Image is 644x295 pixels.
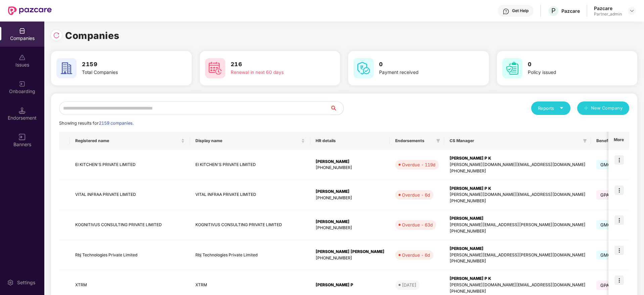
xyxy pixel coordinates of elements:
img: svg+xml;base64,PHN2ZyBpZD0iSGVscC0zMngzMiIgeG1sbnM9Imh0dHA6Ly93d3cudzMub3JnLzIwMDAvc3ZnIiB3aWR0aD... [503,8,509,15]
img: svg+xml;base64,PHN2ZyB4bWxucz0iaHR0cDovL3d3dy53My5vcmcvMjAwMC9zdmciIHdpZHRoPSI2MCIgaGVpZ2h0PSI2MC... [502,58,522,78]
span: P [551,7,556,15]
span: GMC [596,250,615,260]
div: Overdue - 6d [402,252,430,258]
div: [PERSON_NAME][EMAIL_ADDRESS][PERSON_NAME][DOMAIN_NAME] [450,222,586,228]
div: Total Companies [82,69,167,76]
img: svg+xml;base64,PHN2ZyB4bWxucz0iaHR0cDovL3d3dy53My5vcmcvMjAwMC9zdmciIHdpZHRoPSI2MCIgaGVpZ2h0PSI2MC... [56,58,77,78]
div: [PERSON_NAME] P [316,282,384,288]
div: [PERSON_NAME] [450,246,586,252]
span: GMC [596,220,615,229]
img: svg+xml;base64,PHN2ZyBpZD0iQ29tcGFuaWVzIiB4bWxucz0iaHR0cDovL3d3dy53My5vcmcvMjAwMC9zdmciIHdpZHRoPS... [19,28,26,34]
span: Showing results for [59,121,134,126]
td: EI KITCHEN'S PRIVATE LIMITED [70,150,190,180]
span: GPA [596,281,613,290]
div: Pazcare [561,8,580,14]
span: GMC [596,160,615,169]
div: [PHONE_NUMBER] [450,168,586,174]
img: icon [614,185,624,195]
img: svg+xml;base64,PHN2ZyBpZD0iU2V0dGluZy0yMHgyMCIgeG1sbnM9Imh0dHA6Ly93d3cudzMub3JnLzIwMDAvc3ZnIiB3aW... [7,279,14,286]
td: Rbj Technologies Private Limited [70,240,190,270]
div: [PERSON_NAME] [316,159,384,165]
span: CS Manager [450,138,580,143]
div: Get Help [512,8,528,13]
div: Overdue - 6d [402,192,430,198]
div: [PERSON_NAME] P K [450,185,586,192]
img: svg+xml;base64,PHN2ZyB3aWR0aD0iMTYiIGhlaWdodD0iMTYiIHZpZXdCb3g9IjAgMCAxNiAxNiIgZmlsbD0ibm9uZSIgeG... [19,134,26,140]
td: VITAL INFRAA PRIVATE LIMITED [70,180,190,210]
img: svg+xml;base64,PHN2ZyBpZD0iUmVsb2FkLTMyeDMyIiB4bWxucz0iaHR0cDovL3d3dy53My5vcmcvMjAwMC9zdmciIHdpZH... [53,32,60,39]
td: VITAL INFRAA PRIVATE LIMITED [190,180,310,210]
button: plusNew Company [577,101,629,115]
div: [PHONE_NUMBER] [450,258,586,264]
img: svg+xml;base64,PHN2ZyB4bWxucz0iaHR0cDovL3d3dy53My5vcmcvMjAwMC9zdmciIHdpZHRoPSI2MCIgaGVpZ2h0PSI2MC... [205,58,225,78]
td: KOGNITIVUS CONSULTING PRIVATE LIMITED [70,210,190,240]
td: Rbj Technologies Private Limited [190,240,310,270]
div: Settings [15,279,37,286]
h3: 0 [379,60,464,69]
span: Display name [195,138,300,143]
div: [PERSON_NAME] P K [450,155,586,162]
span: filter [436,139,440,143]
div: [PERSON_NAME] P K [450,276,586,282]
div: Reports [538,105,564,112]
div: Pazcare [594,5,622,11]
div: [PHONE_NUMBER] [450,288,586,295]
div: Payment received [379,69,464,76]
span: GPA [596,190,613,200]
div: [PHONE_NUMBER] [450,228,586,235]
div: [PHONE_NUMBER] [316,255,384,261]
div: Overdue - 63d [402,221,433,228]
div: Renewal in next 60 days [231,69,315,76]
td: EI KITCHEN'S PRIVATE LIMITED [190,150,310,180]
div: [PERSON_NAME] [316,219,384,225]
span: Endorsements [395,138,433,143]
td: KOGNITIVUS CONSULTING PRIVATE LIMITED [190,210,310,240]
div: [PHONE_NUMBER] [316,195,384,201]
img: svg+xml;base64,PHN2ZyB4bWxucz0iaHR0cDovL3d3dy53My5vcmcvMjAwMC9zdmciIHdpZHRoPSI2MCIgaGVpZ2h0PSI2MC... [354,58,374,78]
img: New Pazcare Logo [8,6,52,15]
th: Display name [190,132,310,150]
h3: 2159 [82,60,167,69]
img: icon [614,246,624,255]
img: svg+xml;base64,PHN2ZyB3aWR0aD0iMTQuNSIgaGVpZ2h0PSIxNC41IiB2aWV3Qm94PSIwIDAgMTYgMTYiIGZpbGw9Im5vbm... [19,107,26,114]
span: Registered name [75,138,180,143]
th: Registered name [70,132,190,150]
h3: 216 [231,60,315,69]
img: icon [614,276,624,285]
h1: Companies [65,28,120,43]
th: HR details [310,132,390,150]
span: filter [582,137,588,145]
img: svg+xml;base64,PHN2ZyB3aWR0aD0iMjAiIGhlaWdodD0iMjAiIHZpZXdCb3g9IjAgMCAyMCAyMCIgZmlsbD0ibm9uZSIgeG... [19,81,26,87]
span: plus [584,106,588,111]
span: filter [583,139,587,143]
div: [PERSON_NAME][EMAIL_ADDRESS][PERSON_NAME][DOMAIN_NAME] [450,252,586,258]
span: 2159 companies. [99,121,134,126]
div: [PHONE_NUMBER] [316,165,384,171]
div: [PERSON_NAME] [PERSON_NAME] [316,249,384,255]
div: Partner_admin [594,11,622,17]
span: caret-down [559,106,564,110]
div: [PERSON_NAME] [450,215,586,222]
div: Overdue - 119d [402,161,435,168]
span: filter [435,137,442,145]
img: icon [614,215,624,225]
button: search [330,101,344,115]
h3: 0 [528,60,612,69]
div: [PHONE_NUMBER] [450,198,586,204]
span: New Company [591,105,623,112]
div: [PHONE_NUMBER] [316,225,384,231]
div: [PERSON_NAME][DOMAIN_NAME][EMAIL_ADDRESS][DOMAIN_NAME] [450,162,586,168]
div: [PERSON_NAME] [316,188,384,195]
img: svg+xml;base64,PHN2ZyBpZD0iRHJvcGRvd24tMzJ4MzIiIHhtbG5zPSJodHRwOi8vd3d3LnczLm9yZy8yMDAwL3N2ZyIgd2... [629,8,635,13]
img: icon [614,155,624,165]
img: svg+xml;base64,PHN2ZyBpZD0iSXNzdWVzX2Rpc2FibGVkIiB4bWxucz0iaHR0cDovL3d3dy53My5vcmcvMjAwMC9zdmciIH... [19,54,26,61]
th: More [608,132,629,150]
div: [PERSON_NAME][DOMAIN_NAME][EMAIL_ADDRESS][DOMAIN_NAME] [450,282,586,288]
div: Policy issued [528,69,612,76]
div: [PERSON_NAME][DOMAIN_NAME][EMAIL_ADDRESS][DOMAIN_NAME] [450,192,586,198]
div: [DATE] [402,282,416,288]
span: search [330,106,343,111]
